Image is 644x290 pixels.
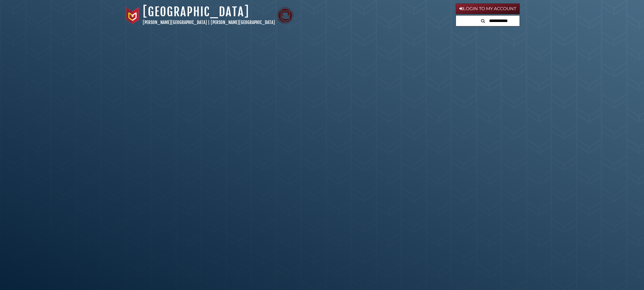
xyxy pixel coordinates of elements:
img: Calvin University [124,7,141,24]
span: | [208,20,210,25]
a: [GEOGRAPHIC_DATA] [143,4,249,19]
i: Search [481,19,485,23]
a: [PERSON_NAME][GEOGRAPHIC_DATA] [211,20,275,25]
button: Search [479,16,487,25]
a: Login to My Account [456,3,520,14]
img: Calvin Theological Seminary [277,7,294,24]
a: [PERSON_NAME][GEOGRAPHIC_DATA] [143,20,207,25]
